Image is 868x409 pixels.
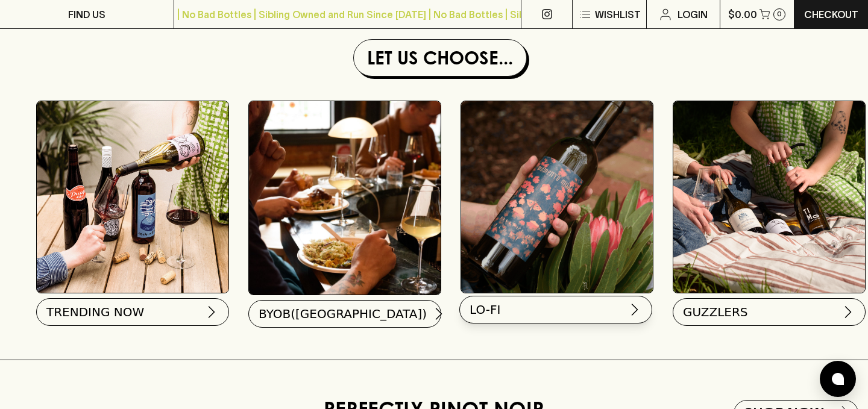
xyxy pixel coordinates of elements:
span: TRENDING NOW [46,304,144,320]
button: GUZZLERS [673,298,866,326]
img: lofi_7376686939.gif [461,101,653,293]
img: chevron-right.svg [432,307,446,321]
img: bubble-icon [832,373,844,385]
span: LO-FI [470,301,500,318]
span: GUZZLERS [683,304,748,320]
p: Wishlist [595,7,641,22]
h1: Let Us Choose... [359,45,521,71]
img: chevron-right.svg [841,305,855,319]
p: Login [678,7,708,22]
p: FIND US [68,7,105,22]
img: BYOB(angers) [249,101,441,295]
img: chevron-right.svg [627,302,642,317]
img: chevron-right.svg [204,305,219,319]
p: $0.00 [728,7,757,22]
img: PACKS [673,101,865,293]
button: BYOB([GEOGRAPHIC_DATA]) [248,300,441,328]
button: LO-FI [459,296,652,323]
p: Checkout [804,7,858,22]
img: Best Sellers [37,101,228,293]
span: BYOB([GEOGRAPHIC_DATA]) [259,305,427,322]
button: TRENDING NOW [36,298,229,326]
p: 0 [777,11,782,17]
